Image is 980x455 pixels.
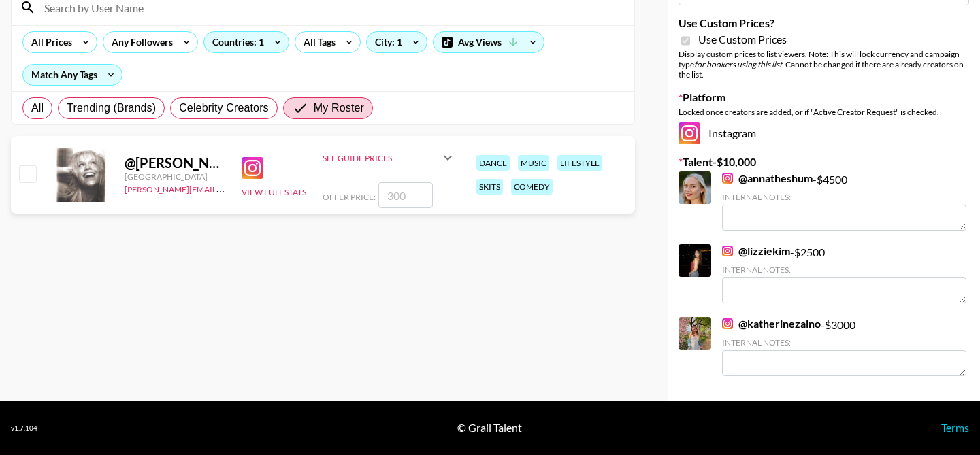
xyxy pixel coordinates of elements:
span: Celebrity Creators [179,100,269,116]
div: See Guide Prices [323,141,456,174]
span: Offer Price: [323,192,376,202]
span: Use Custom Prices [698,33,787,46]
button: View Full Stats [242,187,306,197]
div: See Guide Prices [323,153,440,163]
label: Use Custom Prices? [679,16,969,30]
img: Instagram [722,173,733,184]
a: @lizziekim [722,244,790,258]
div: - $ 2500 [722,244,966,303]
div: Internal Notes: [722,265,966,275]
div: Countries: 1 [204,32,289,52]
input: 300 [378,182,433,208]
em: for bookers using this list [694,59,782,69]
div: Internal Notes: [722,337,966,348]
a: Terms [941,421,969,434]
label: Platform [679,90,969,104]
div: Any Followers [103,32,176,52]
div: Locked once creators are added, or if "Active Creator Request" is checked. [679,107,969,117]
img: Instagram [679,122,700,144]
a: @annatheshum [722,171,813,185]
span: Trending (Brands) [67,100,156,116]
div: All Prices [23,32,75,52]
img: Instagram [722,246,733,256]
div: - $ 4500 [722,171,966,231]
a: @katherinezaino [722,317,821,331]
div: Internal Notes: [722,192,966,202]
label: Talent - $ 10,000 [679,155,969,169]
div: © Grail Talent [457,421,522,435]
div: @ [PERSON_NAME].[PERSON_NAME] [125,154,225,171]
span: All [31,100,44,116]
div: Match Any Tags [23,65,122,85]
div: - $ 3000 [722,317,966,376]
div: music [518,155,549,171]
div: City: 1 [367,32,427,52]
div: skits [476,179,503,195]
img: Instagram [722,318,733,329]
div: v 1.7.104 [11,424,37,433]
div: [GEOGRAPHIC_DATA] [125,171,225,182]
div: Display custom prices to list viewers. Note: This will lock currency and campaign type . Cannot b... [679,49,969,80]
div: Avg Views [434,32,544,52]
div: lifestyle [557,155,602,171]
img: Instagram [242,157,263,179]
div: comedy [511,179,553,195]
a: [PERSON_NAME][EMAIL_ADDRESS][PERSON_NAME][DOMAIN_NAME] [125,182,391,195]
div: Instagram [679,122,969,144]
span: My Roster [314,100,364,116]
div: All Tags [295,32,338,52]
div: dance [476,155,510,171]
